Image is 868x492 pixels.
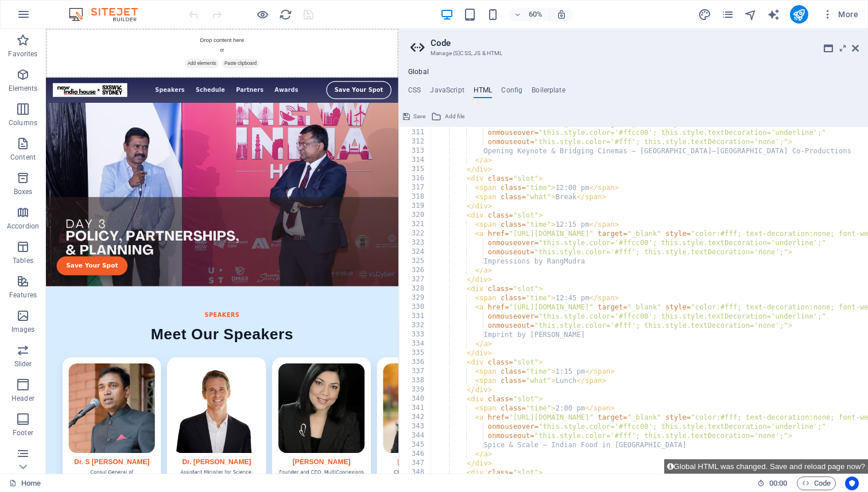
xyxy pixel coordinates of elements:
[231,50,288,66] span: Add elements
[429,110,466,123] button: Add file
[400,238,432,247] div: 323
[278,7,292,21] button: reload
[293,50,356,66] span: Paste clipboard
[11,394,34,403] p: Header
[401,110,427,123] button: Save
[7,222,39,231] p: Accordion
[381,96,421,107] a: Awards
[14,187,33,196] p: Boxes
[18,379,136,411] a: Save Your Spot
[721,8,734,21] i: Pages (Ctrl+Alt+S)
[400,394,432,404] div: 340
[664,459,868,474] button: Global HTML was changed. Save and reload page now?
[9,118,37,127] p: Columns
[400,303,432,312] div: 330
[66,7,152,21] img: Editor Logo
[769,476,787,490] span: 00 00
[797,476,836,490] button: Code
[8,49,37,59] p: Favorites
[413,110,425,123] span: Save
[400,211,432,220] div: 320
[11,91,135,114] img: New India House Logo
[400,321,432,330] div: 332
[400,385,432,394] div: 339
[400,266,432,275] div: 326
[792,8,805,21] i: Publish
[13,256,33,265] p: Tables
[400,275,432,284] div: 327
[13,428,33,437] p: Footer
[400,312,432,321] div: 331
[400,440,432,450] div: 345
[721,7,735,21] button: pages
[526,7,545,21] h6: 60%
[400,247,432,257] div: 324
[400,422,432,431] div: 343
[698,7,712,21] button: design
[445,110,464,123] span: Add file
[400,165,432,174] div: 315
[279,8,292,21] i: Reload page
[790,5,808,24] button: publish
[501,86,522,99] h4: Config
[430,86,464,99] h4: JavaScript
[400,229,432,238] div: 322
[182,96,231,107] a: Speakers
[698,8,711,21] i: Design (Ctrl+Alt+Y)
[431,38,859,48] h2: Code
[744,7,758,21] button: navigator
[400,468,432,477] div: 348
[556,9,567,20] i: On resize automatically adjust zoom level to fit chosen device.
[250,96,299,107] a: Schedule
[400,450,432,459] div: 346
[9,476,41,490] a: Click to cancel selection. Double-click to open Pages
[767,7,781,21] button: text_generator
[400,146,432,156] div: 313
[400,348,432,358] div: 335
[400,174,432,183] div: 316
[400,358,432,367] div: 336
[400,202,432,211] div: 319
[400,293,432,303] div: 329
[400,128,432,137] div: 311
[10,153,36,162] p: Content
[767,8,780,21] i: AI Writer
[802,476,831,490] span: Code
[255,7,269,21] button: Click here to leave preview mode and continue editing
[408,68,429,77] h4: Global
[408,86,421,99] h4: CSS
[400,257,432,266] div: 325
[317,96,363,107] a: Partners
[400,183,432,192] div: 317
[400,339,432,348] div: 334
[467,87,576,118] a: Save Your Spot
[532,86,565,99] h4: Boilerplate
[400,330,432,339] div: 333
[822,9,858,20] span: More
[400,376,432,385] div: 338
[817,5,863,24] button: More
[400,413,432,422] div: 342
[400,137,432,146] div: 312
[14,359,32,369] p: Slider
[400,431,432,440] div: 344
[744,8,757,21] i: Navigator
[509,7,550,21] button: 60%
[9,290,37,300] p: Features
[474,86,493,99] h4: HTML
[777,479,779,487] span: :
[400,367,432,376] div: 337
[400,404,432,413] div: 341
[9,84,38,93] p: Elements
[11,470,576,485] div: Speakers
[11,325,35,334] p: Images
[845,476,859,490] button: Usercentrics
[400,459,432,468] div: 347
[400,220,432,229] div: 321
[400,156,432,165] div: 314
[431,48,836,59] h3: Manage (S)CSS, JS & HTML
[400,284,432,293] div: 328
[400,192,432,202] div: 318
